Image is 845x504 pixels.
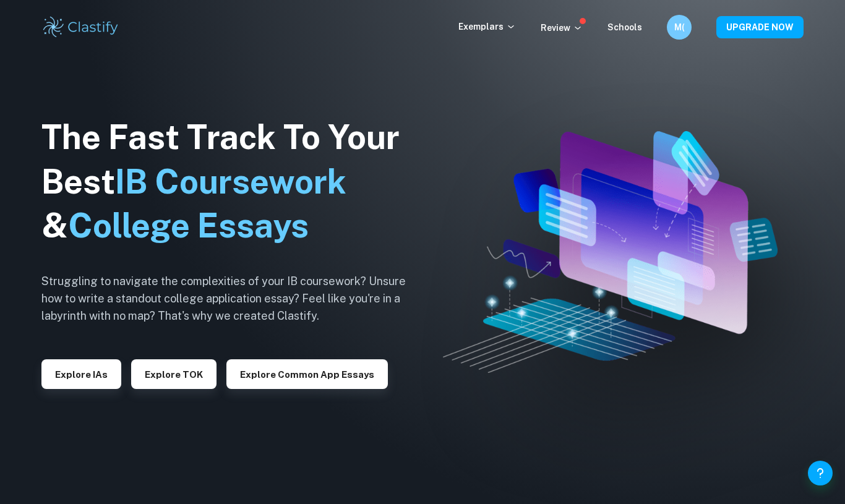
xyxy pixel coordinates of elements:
[41,368,121,380] a: Explore IAs
[68,206,309,245] span: College Essays
[41,273,425,325] h6: Struggling to navigate the complexities of your IB coursework? Unsure how to write a standout col...
[541,21,583,35] p: Review
[607,22,642,32] a: Schools
[131,368,217,380] a: Explore TOK
[226,359,388,389] button: Explore Common App essays
[458,20,516,33] p: Exemplars
[808,461,833,485] button: Help and Feedback
[716,16,804,38] button: UPGRADE NOW
[226,368,388,380] a: Explore Common App essays
[115,162,346,201] span: IB Coursework
[41,15,120,40] img: Clastify logo
[131,359,217,389] button: Explore TOK
[667,15,692,40] button: M(
[41,359,121,389] button: Explore IAs
[443,131,778,373] img: Clastify hero
[672,20,687,34] h6: M(
[41,115,425,249] h1: The Fast Track To Your Best &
